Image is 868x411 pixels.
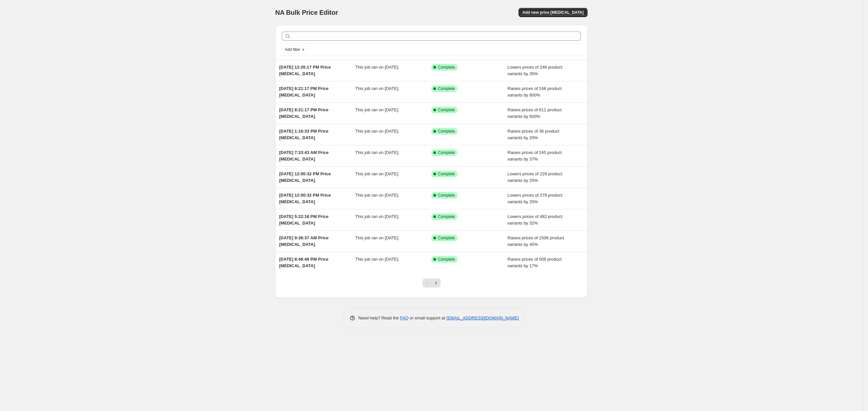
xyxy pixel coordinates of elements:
[508,214,563,226] span: Lowers prices of 482 product variants by 32%
[438,257,455,262] span: Complete
[508,171,563,183] span: Lowers prices of 229 product variants by 25%
[285,47,300,52] span: Add filter
[279,65,331,76] span: [DATE] 12:26:17 PM Price [MEDICAL_DATA]
[355,86,399,91] span: This job ran on [DATE].
[508,193,563,204] span: Lowers prices of 279 product variants by 25%
[422,278,441,288] nav: Pagination
[279,129,328,140] span: [DATE] 1:16:33 PM Price [MEDICAL_DATA]
[508,129,560,140] span: Raises prices of 36 product variants by 20%
[438,65,455,70] span: Complete
[355,171,399,176] span: This job ran on [DATE].
[279,257,328,268] span: [DATE] 8:46:48 PM Price [MEDICAL_DATA]
[446,315,519,320] a: [EMAIL_ADDRESS][DOMAIN_NAME]
[275,9,338,16] span: NA Bulk Price Editor
[279,171,331,183] span: [DATE] 12:00:32 PM Price [MEDICAL_DATA]
[431,278,441,288] button: Next
[355,235,399,240] span: This job ran on [DATE].
[438,107,455,113] span: Complete
[438,150,455,155] span: Complete
[438,193,455,198] span: Complete
[438,129,455,134] span: Complete
[279,193,331,204] span: [DATE] 12:00:32 PM Price [MEDICAL_DATA]
[355,214,399,219] span: This job ran on [DATE].
[508,150,562,162] span: Raises prices of 245 product variants by 37%
[355,107,399,112] span: This job ran on [DATE].
[279,86,328,97] span: [DATE] 8:21:17 PM Price [MEDICAL_DATA]
[508,86,562,97] span: Raises prices of 248 product variants by 800%
[355,129,399,134] span: This job ran on [DATE].
[355,150,399,155] span: This job ran on [DATE].
[522,10,584,15] span: Add new price [MEDICAL_DATA]
[279,150,328,162] span: [DATE] 7:33:43 AM Price [MEDICAL_DATA]
[438,214,455,219] span: Complete
[518,8,588,17] button: Add new price [MEDICAL_DATA]
[409,315,446,320] span: or email support at
[282,46,308,54] button: Add filter
[438,235,455,241] span: Complete
[279,235,328,247] span: [DATE] 9:36:37 AM Price [MEDICAL_DATA]
[358,315,400,320] span: Need help? Read the
[400,315,409,320] a: FAQ
[355,65,399,70] span: This job ran on [DATE].
[508,65,563,76] span: Lowers prices of 248 product variants by 35%
[279,214,328,226] span: [DATE] 5:22:16 PM Price [MEDICAL_DATA]
[508,257,562,268] span: Raises prices of 508 product variants by 17%
[355,193,399,198] span: This job ran on [DATE].
[508,235,564,247] span: Raises prices of 1506 product variants by 45%
[438,171,455,177] span: Complete
[355,257,399,262] span: This job ran on [DATE].
[508,107,562,119] span: Raises prices of 611 product variants by 600%
[279,107,328,119] span: [DATE] 8:21:17 PM Price [MEDICAL_DATA]
[438,86,455,91] span: Complete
